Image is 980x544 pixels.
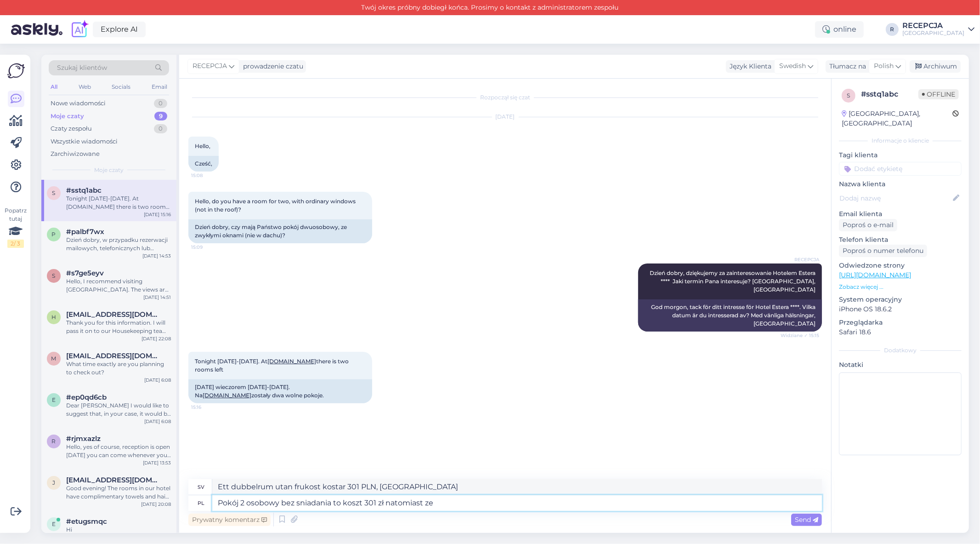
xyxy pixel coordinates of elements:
p: Tagi klienta [839,150,962,160]
div: Czaty zespołu [51,124,92,133]
div: Język Klienta [726,62,771,71]
a: [DOMAIN_NAME] [267,358,316,365]
p: Email klienta [839,209,962,219]
a: [URL][DOMAIN_NAME] [839,271,911,279]
p: Odwiedzone strony [839,261,962,270]
span: e [52,396,56,403]
div: Popatrz tutaj [7,206,24,248]
span: r [52,438,56,445]
textarea: Ett dubbelrum utan frukost kostar 301 PLN, [GEOGRAPHIC_DATA] [212,479,822,495]
div: # sstq1abc [861,89,918,100]
span: s [847,92,850,99]
span: marsavva168@gmail.com [66,352,162,360]
div: online [815,21,864,38]
div: Wszystkie wiadomości [51,137,118,146]
p: Przeglądarka [839,318,962,327]
div: Dear [PERSON_NAME] I would like to suggest that, in your case, it would be best to plan the reser... [66,401,171,418]
span: Szukaj klientów [57,63,107,73]
span: p [52,231,56,238]
div: [DATE] 13:53 [143,459,171,466]
span: 15:08 [191,172,226,179]
span: #s7ge5eyv [66,269,104,277]
span: #etugsmqc [66,517,107,526]
div: Web [77,81,93,93]
div: R [886,23,899,36]
a: Explore AI [93,22,146,37]
span: h [51,314,56,321]
div: [DATE] 14:53 [142,252,171,259]
div: [DATE] 14:51 [143,294,171,301]
p: iPhone OS 18.6.2 [839,304,962,314]
div: [DATE] wieczorem [DATE]-[DATE]. Na zostały dwa wolne pokoje. [188,379,372,403]
div: [GEOGRAPHIC_DATA], [GEOGRAPHIC_DATA] [842,109,952,128]
div: [DATE] 6:08 [144,377,171,384]
p: Notatki [839,360,962,370]
div: Tonight [DATE]-[DATE]. At [DOMAIN_NAME] there is two rooms left [66,195,171,211]
div: Tłumacz na [826,62,866,71]
span: 15:16 [191,404,226,411]
div: Poproś o numer telefonu [839,245,927,257]
span: Send [795,515,818,524]
textarea: Pokój 2 osobowy bez sniadania to koszt 301 zł natomiast z [212,495,822,511]
span: RECEPCJA [193,61,227,71]
span: 15:09 [191,244,226,251]
p: Telefon klienta [839,235,962,245]
div: [DATE] 22:08 [142,335,171,342]
span: #ep0qd6cb [66,393,107,401]
div: All [49,81,59,93]
div: Informacje o kliencie [839,137,962,145]
div: [DATE] [188,113,822,121]
span: jayniebarnes25@yahoo.co.uk [66,476,162,484]
div: [GEOGRAPHIC_DATA] [902,29,964,37]
span: e [52,521,56,527]
input: Dodaj nazwę [839,193,951,203]
div: prowadzenie czatu [239,62,303,71]
div: Socials [110,81,132,93]
div: Hi [66,526,171,534]
span: Tonight [DATE]-[DATE]. At there is two rooms left [195,358,350,373]
div: 9 [154,112,167,121]
div: pl [198,495,204,511]
div: RECEPCJA [902,22,964,29]
div: 2 / 3 [7,240,24,248]
span: Hello, do you have a room for two, with ordinary windows (not in the roof)? [195,198,357,213]
span: Polish [874,61,894,71]
a: RECEPCJA[GEOGRAPHIC_DATA] [902,22,974,37]
span: s [52,189,56,196]
span: Dzień dobry, dziękujemy za zainteresowanie Hotelem Estera **** Jaki termin Pana interesuje? [GEOG... [650,269,817,293]
span: Widziane ✓ 15:15 [781,332,819,339]
span: #rjmxazlz [66,435,101,443]
div: Rozpoczął się czat [188,93,822,102]
p: System operacyjny [839,295,962,304]
div: Thank you for this information. I will pass it on to our Housekeeping team :) [66,319,171,335]
span: j [52,479,55,486]
div: Email [150,81,169,93]
div: Hello, I recommend visiting [GEOGRAPHIC_DATA]. The views are beautiful in winter. During this per... [66,277,171,294]
span: #palbf7wx [66,228,104,236]
div: [DATE] 6:08 [144,418,171,425]
span: Moje czaty [94,166,124,174]
span: Hello, [195,143,210,149]
span: RECEPCJA [785,256,819,263]
div: Dodatkowy [839,346,962,355]
p: Zobacz więcej ... [839,283,962,291]
img: explore-ai [70,20,89,39]
div: Nowe wiadomości [51,99,106,108]
input: Dodać etykietę [839,162,962,176]
div: Poproś o e-mail [839,219,897,231]
span: Swedish [779,61,806,71]
span: s [52,272,56,279]
div: Archiwum [910,60,961,73]
div: Hello, yes of course, reception is open [DATE] you can come whenever you want to leave your lugga... [66,443,171,459]
span: m [51,355,57,362]
div: [DATE] 15:16 [144,211,171,218]
div: Prywatny komentarz [188,514,271,526]
div: Moje czaty [51,112,84,121]
div: 0 [154,124,167,133]
p: Nazwa klienta [839,179,962,189]
img: Askly Logo [7,62,25,80]
p: Safari 18.6 [839,327,962,337]
div: sv [198,479,204,495]
div: Good evening! The rooms in our hotel have complimentary towels and hair dryers. Best wishes, [PER... [66,484,171,501]
div: Zarchiwizowane [51,149,100,159]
